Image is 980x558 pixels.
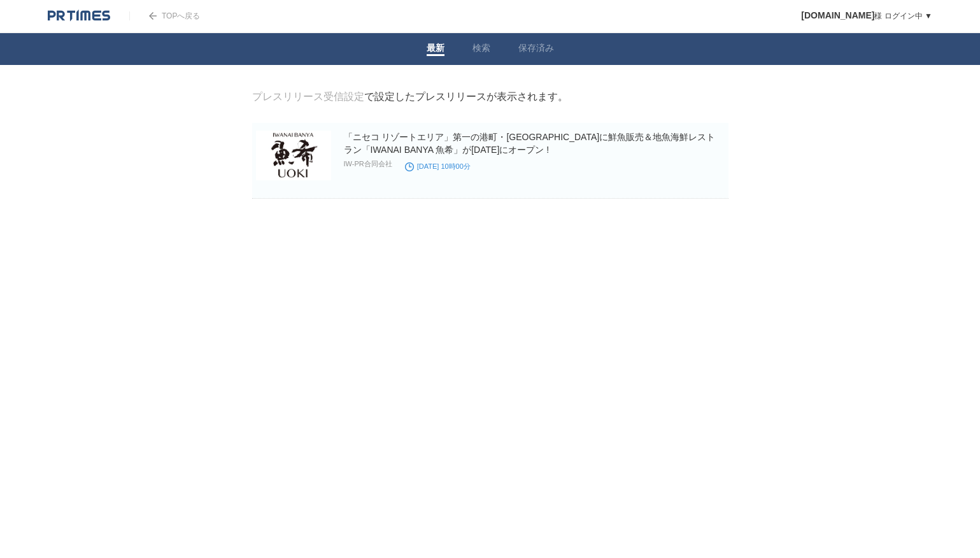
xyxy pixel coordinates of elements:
img: logo.png [48,10,110,22]
a: TOPへ戻る [129,11,200,20]
span: [DOMAIN_NAME] [801,10,874,20]
img: 「ニセコ リゾートエリア」第一の港町・岩内町に鮮魚販売＆地魚海鮮レストラン「IWANAI BANYA 魚希」が2024 年2 月16 日にオープン ! [256,131,331,180]
a: [DOMAIN_NAME]様 ログイン中 ▼ [801,11,932,20]
time: [DATE] 10時00分 [405,162,471,170]
a: 検索 [472,43,490,56]
p: IW-PR合同会社 [344,159,392,169]
img: arrow.png [149,12,157,20]
a: プレスリリース受信設定 [252,91,364,102]
a: 最新 [427,43,444,56]
div: で設定したプレスリリースが表示されます。 [252,90,568,104]
a: 「ニセコ リゾートエリア」第一の港町・[GEOGRAPHIC_DATA]に鮮魚販売＆地魚海鮮レストラン「IWANAI BANYA 魚希」が[DATE]にオープン ! [344,132,716,155]
a: 保存済み [518,43,554,56]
